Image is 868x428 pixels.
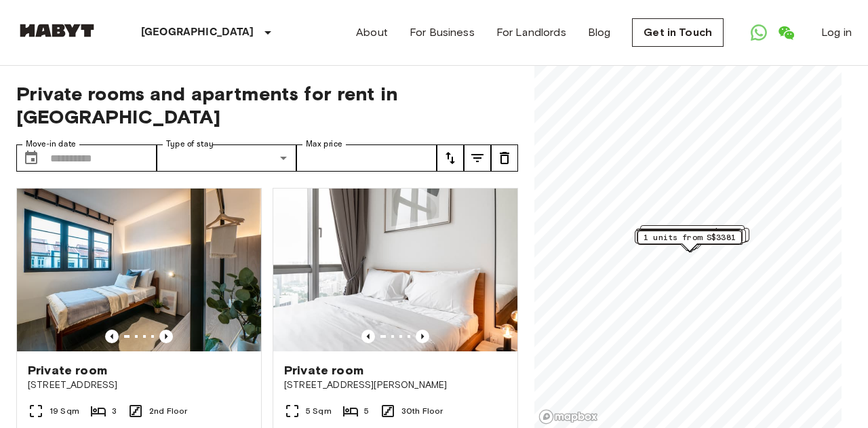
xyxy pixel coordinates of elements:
[538,409,598,425] a: Mapbox logo
[772,19,800,46] a: Open WeChat
[410,24,475,41] a: For Business
[645,228,749,249] div: Map marker
[273,189,517,351] img: Marketing picture of unit SG-01-113-001-05
[638,229,743,250] div: Map marker
[356,24,388,41] a: About
[166,138,214,150] label: Type of stay
[821,24,852,41] a: Log in
[284,378,507,392] span: [STREET_ADDRESS][PERSON_NAME]
[464,144,491,172] button: tune
[18,144,45,172] button: Choose date
[642,229,746,250] div: Map marker
[632,18,724,47] a: Get in Touch
[141,24,254,41] p: [GEOGRAPHIC_DATA]
[401,405,443,417] span: 30th Floor
[28,362,107,378] span: Private room
[644,231,736,244] span: 1 units from S$3381
[637,230,741,251] div: Map marker
[646,226,738,238] span: 2 units from S$1985
[105,330,119,343] button: Previous image
[637,231,742,252] div: Map marker
[149,405,187,417] span: 2nd Floor
[159,330,173,343] button: Previous image
[635,230,739,251] div: Map marker
[26,138,76,150] label: Move-in date
[640,225,745,246] div: Map marker
[306,405,332,417] span: 5 Sqm
[635,229,745,250] div: Map marker
[588,24,611,41] a: Blog
[284,362,363,378] span: Private room
[16,24,98,37] img: Habyt
[306,138,342,150] label: Max price
[437,144,464,172] button: tune
[112,405,117,417] span: 3
[745,19,772,46] a: Open WhatsApp
[16,82,518,128] span: Private rooms and apartments for rent in [GEOGRAPHIC_DATA]
[28,378,250,392] span: [STREET_ADDRESS]
[491,144,518,172] button: tune
[364,405,369,417] span: 5
[496,24,566,41] a: For Landlords
[17,189,261,351] img: Marketing picture of unit SG-01-027-006-02
[50,405,79,417] span: 19 Sqm
[416,330,429,343] button: Previous image
[361,330,375,343] button: Previous image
